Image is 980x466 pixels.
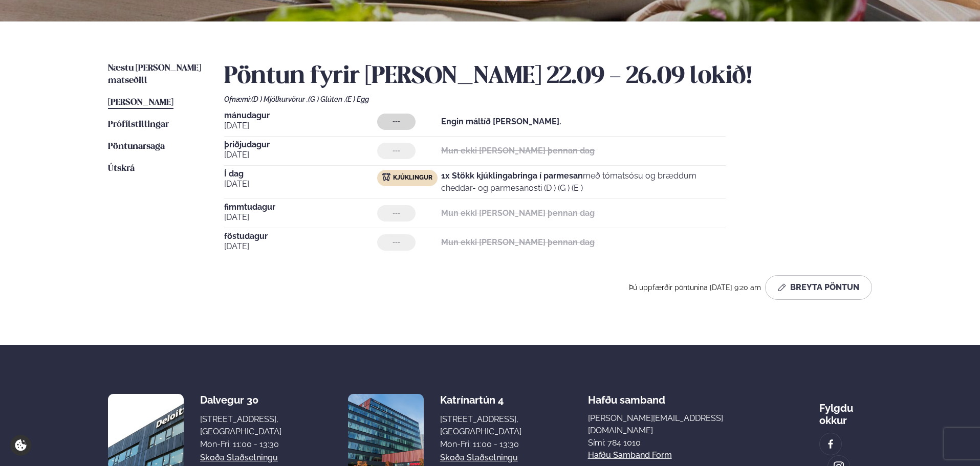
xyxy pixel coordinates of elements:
span: (E ) Egg [345,95,369,103]
span: Þú uppfærðir pöntunina [DATE] 9:20 am [629,283,761,292]
span: Í dag [224,170,377,178]
span: þriðjudagur [224,141,377,149]
span: Pöntunarsaga [108,142,165,151]
span: Kjúklingur [393,174,432,182]
strong: Mun ekki [PERSON_NAME] þennan dag [441,208,595,218]
a: Pöntunarsaga [108,141,165,153]
h2: Pöntun fyrir [PERSON_NAME] 22.09 - 26.09 lokið! [224,62,872,91]
span: fimmtudagur [224,203,377,211]
strong: Mun ekki [PERSON_NAME] þennan dag [441,146,595,156]
a: Cookie settings [10,435,31,456]
button: Breyta Pöntun [765,275,872,300]
span: --- [393,209,400,217]
a: [PERSON_NAME] [108,97,173,109]
a: [PERSON_NAME][EMAIL_ADDRESS][DOMAIN_NAME] [588,412,753,437]
a: Hafðu samband form [588,449,672,461]
p: með tómatsósu og bræddum cheddar- og parmesanosti (D ) (G ) (E ) [441,170,726,194]
span: Prófílstillingar [108,120,169,129]
span: Næstu [PERSON_NAME] matseðill [108,64,201,85]
span: föstudagur [224,232,377,240]
a: Prófílstillingar [108,119,169,131]
a: Útskrá [108,163,135,175]
div: Katrínartún 4 [440,394,521,406]
span: (D ) Mjólkurvörur , [251,95,308,103]
span: (G ) Glúten , [308,95,345,103]
span: --- [393,147,400,155]
div: [STREET_ADDRESS], [GEOGRAPHIC_DATA] [200,413,281,438]
span: --- [393,238,400,247]
span: [DATE] [224,178,377,190]
span: Hafðu samband [588,386,665,406]
strong: 1x Stökk kjúklingabringa í parmesan [441,171,583,181]
div: Fylgdu okkur [819,394,872,427]
a: Næstu [PERSON_NAME] matseðill [108,62,204,87]
a: image alt [820,433,841,455]
span: --- [393,118,400,126]
span: mánudagur [224,112,377,120]
img: image alt [825,438,836,450]
strong: Engin máltíð [PERSON_NAME]. [441,117,561,126]
img: chicken.svg [382,173,390,181]
span: [DATE] [224,120,377,132]
a: Skoða staðsetningu [200,452,278,464]
strong: Mun ekki [PERSON_NAME] þennan dag [441,237,595,247]
a: Skoða staðsetningu [440,452,518,464]
span: [DATE] [224,149,377,161]
p: Sími: 784 1010 [588,437,753,449]
div: Mon-Fri: 11:00 - 13:30 [200,438,281,451]
div: Ofnæmi: [224,95,872,103]
span: [DATE] [224,240,377,253]
span: [PERSON_NAME] [108,98,173,107]
div: Dalvegur 30 [200,394,281,406]
div: [STREET_ADDRESS], [GEOGRAPHIC_DATA] [440,413,521,438]
span: [DATE] [224,211,377,224]
div: Mon-Fri: 11:00 - 13:30 [440,438,521,451]
span: Útskrá [108,164,135,173]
